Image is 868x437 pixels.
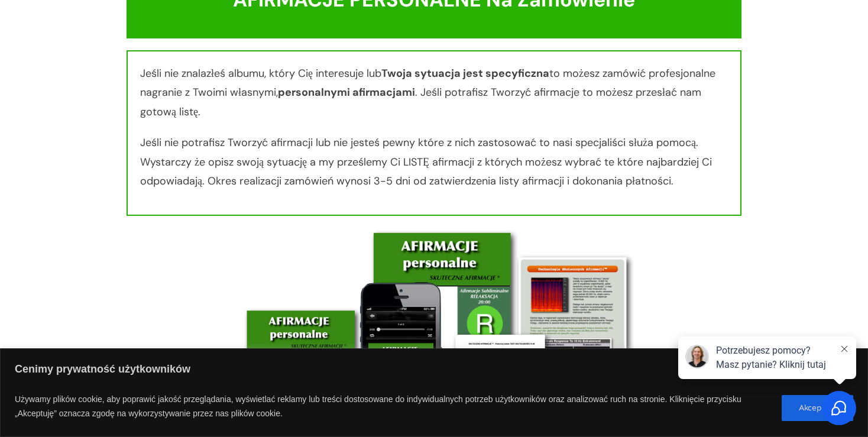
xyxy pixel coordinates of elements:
[15,359,853,382] p: Cenimy prywatność użytkowników
[140,133,728,202] p: Jeśli nie potrafisz Tworzyć afirmacji lub nie jesteś pewny które z nich zastosować to nasi specja...
[381,66,549,80] span: Twoja sytuacja jest specyficzna
[15,389,773,427] p: Używamy plików cookie, aby poprawić jakość przeglądania, wyświetlać reklamy lub treści dostosowan...
[278,85,415,99] span: personalnymi afirmacjami
[140,64,728,133] p: Jeśli nie znalazłeś albumu, który Cię interesuje lub to możesz zamówić profesjonalne nagranie z T...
